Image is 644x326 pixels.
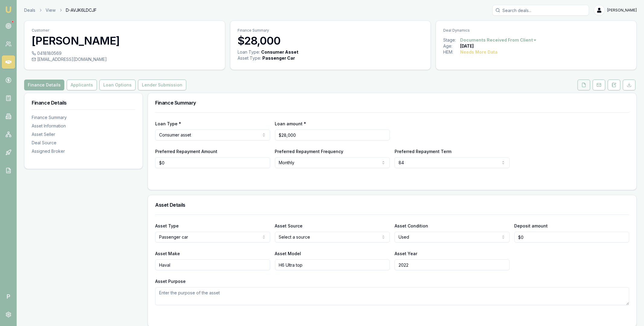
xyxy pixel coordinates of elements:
button: Documents Received From Client [460,37,537,43]
span: D-AVJK6LDCJF [66,7,97,13]
div: Age: [443,43,460,49]
a: Applicants [66,80,98,90]
a: Deals [24,7,35,13]
label: Asset Make [155,251,180,256]
div: Needs More Data [460,49,498,55]
div: Loan Type: [238,49,260,55]
h3: Finance Details [32,100,135,105]
label: Loan amount * [275,121,306,126]
div: Asset Type : [238,55,261,61]
button: Loan Options [99,80,136,90]
div: Asset Seller [32,131,135,137]
input: $ [514,232,630,243]
div: Consumer Asset [261,49,298,55]
a: Loan Options [98,80,137,90]
a: View [46,7,56,13]
h3: $28,000 [238,35,424,47]
h3: Asset Details [155,202,629,207]
div: [EMAIL_ADDRESS][DOMAIN_NAME] [32,56,218,62]
div: Deal Source [32,140,135,146]
a: Finance Details [24,80,66,90]
p: Finance Summary [238,28,424,33]
button: Finance Details [24,80,64,90]
nav: breadcrumb [24,7,97,13]
label: Asset Condition [395,223,428,228]
label: Asset Type [155,223,179,228]
label: Asset Purpose [155,279,186,284]
span: [PERSON_NAME] [607,8,637,13]
label: Deposit amount [514,223,548,228]
span: P [2,290,15,303]
input: $ [275,130,390,140]
label: Preferred Repayment Amount [155,149,217,154]
p: Deal Dynamics [443,28,629,33]
h3: [PERSON_NAME] [32,35,218,47]
div: Stage: [443,37,460,43]
label: Asset Model [275,251,301,256]
div: 0418180569 [32,50,218,56]
label: Asset Year [395,251,417,256]
button: Applicants [67,80,97,90]
label: Preferred Repayment Frequency [275,149,344,154]
div: [DATE] [460,43,474,49]
div: HEM: [443,49,460,55]
label: Loan Type * [155,121,181,126]
a: Lender Submission [137,80,187,90]
div: Passenger Car [262,55,295,61]
img: emu-icon-u.png [5,6,12,13]
label: Asset Source [275,223,303,228]
div: Asset Information [32,123,135,129]
input: $ [155,157,270,168]
div: Assigned Broker [32,148,135,154]
button: Lender Submission [138,80,186,90]
div: Finance Summary [32,114,135,121]
h3: Finance Summary [155,100,629,105]
label: Preferred Repayment Term [395,149,451,154]
p: Customer [32,28,218,33]
input: Search deals [492,5,589,16]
